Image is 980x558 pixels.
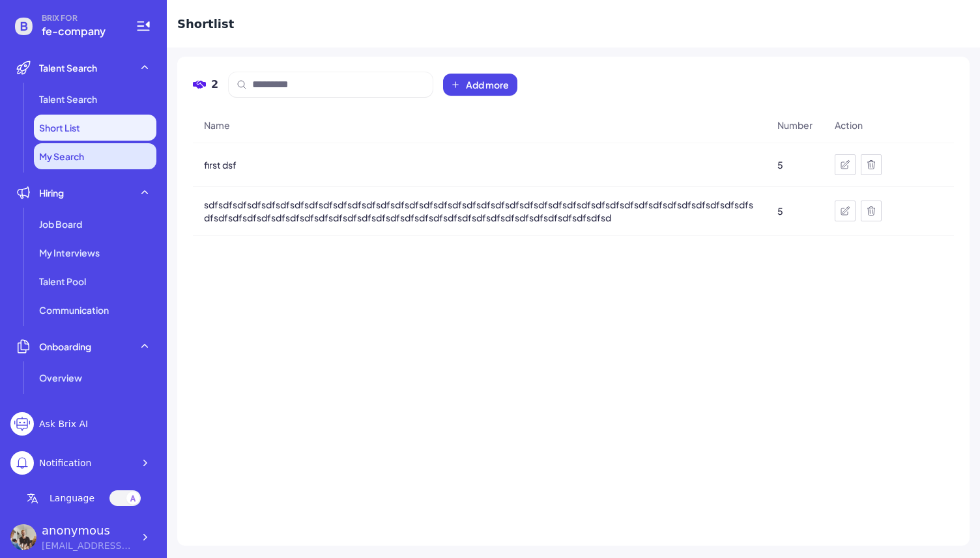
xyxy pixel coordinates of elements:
[39,456,91,470] div: Notification
[177,15,234,33] div: Shortlist
[39,150,84,163] span: My Search
[204,119,230,132] span: Name
[42,539,133,553] div: fe-test@joinbrix.com
[39,217,82,230] span: Job Board
[10,524,36,550] img: 5ed69bc05bf8448c9af6ae11bb833557.webp
[39,340,91,353] span: Onboarding
[42,522,133,539] div: anonymous
[42,13,120,23] span: BRIX FOR
[39,61,97,74] span: Talent Search
[39,303,109,316] span: Communication
[777,119,813,132] span: Number
[42,23,120,39] span: fe-company
[39,371,82,384] span: Overview
[39,417,88,431] div: Ask Brix AI
[466,78,509,91] span: Add more
[777,204,783,217] span: 5
[443,74,517,96] button: Add more
[835,119,863,132] span: Action
[211,77,218,92] span: 2
[777,158,783,171] span: 5
[204,198,755,224] span: sdfsdfsdfsdfsdfsdfsdfsdfsdfsdfsdfsdfsdfsdfsdfsdfsdfsdfsdfsdfsdfsdfsdfsdfsdfsdfsdfsdfsdfsdfsdfsdfs...
[39,186,64,199] span: Hiring
[39,275,86,288] span: Talent Pool
[39,246,100,259] span: My Interviews
[39,121,80,134] span: Short List
[204,158,237,171] span: first dsf
[50,492,94,505] span: Language
[39,92,97,105] span: Talent Search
